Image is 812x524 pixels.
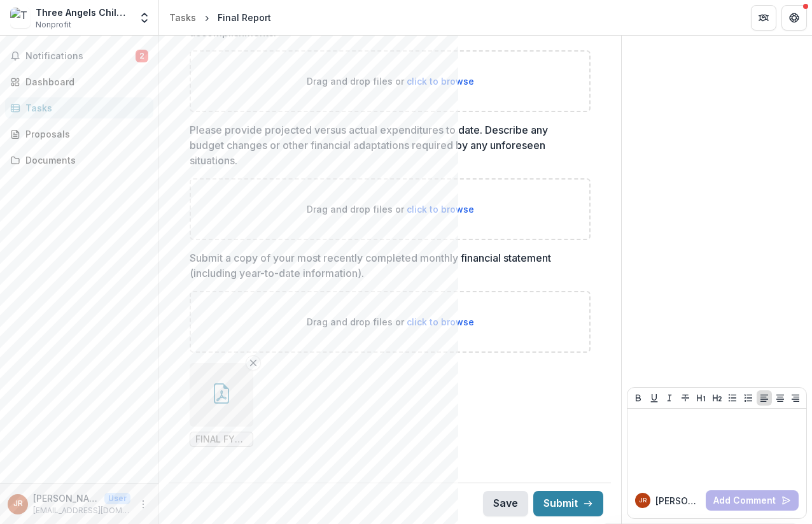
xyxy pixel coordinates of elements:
[307,202,474,216] p: Drag and drop files or
[647,390,662,406] button: Underline
[190,122,583,168] p: Please provide projected versus actual expenditures to date. Describe any budget changes or other...
[104,493,130,504] p: User
[741,390,756,406] button: Ordered List
[218,11,271,24] div: Final Report
[631,390,646,406] button: Bold
[483,491,528,516] button: Save
[773,390,788,406] button: Align Center
[136,5,153,31] button: Open entity switcher
[25,127,143,141] div: Proposals
[164,8,276,27] nav: breadcrumb
[190,363,253,447] div: Remove FileFINAL FY 2024-25 TACR 990 - PUBLIC.pdf
[195,434,248,445] span: FINAL FY 2024-25 TACR 990 - PUBLIC.pdf
[407,204,474,215] span: click to browse
[33,492,99,505] p: [PERSON_NAME]
[25,75,143,89] div: Dashboard
[678,390,693,406] button: Strike
[5,46,153,66] button: Notifications2
[33,505,130,516] p: [EMAIL_ADDRESS][DOMAIN_NAME]
[788,390,803,406] button: Align Right
[25,51,136,62] span: Notifications
[25,153,143,167] div: Documents
[10,8,31,28] img: Three Angels Children's Relief, Inc.
[136,497,151,512] button: More
[706,490,799,511] button: Add Comment
[307,315,474,329] p: Drag and drop files or
[164,8,201,27] a: Tasks
[25,101,143,115] div: Tasks
[169,11,196,24] div: Tasks
[5,71,153,92] a: Dashboard
[5,124,153,145] a: Proposals
[725,390,740,406] button: Bullet List
[639,497,647,504] div: Jane Rouse
[36,6,130,19] div: Three Angels Children's Relief, Inc.
[246,355,261,371] button: Remove File
[533,491,603,516] button: Submit
[13,500,23,508] div: Jane Rouse
[5,150,153,171] a: Documents
[655,494,701,507] p: [PERSON_NAME]
[136,50,148,62] span: 2
[694,390,709,406] button: Heading 1
[5,97,153,118] a: Tasks
[781,5,807,31] button: Get Help
[662,390,677,406] button: Italicize
[751,5,776,31] button: Partners
[190,250,583,281] p: Submit a copy of your most recently completed monthly financial statement (including year-to-date...
[36,19,71,31] span: Nonprofit
[407,316,474,327] span: click to browse
[307,74,474,88] p: Drag and drop files or
[710,390,725,406] button: Heading 2
[757,390,772,406] button: Align Left
[407,76,474,87] span: click to browse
